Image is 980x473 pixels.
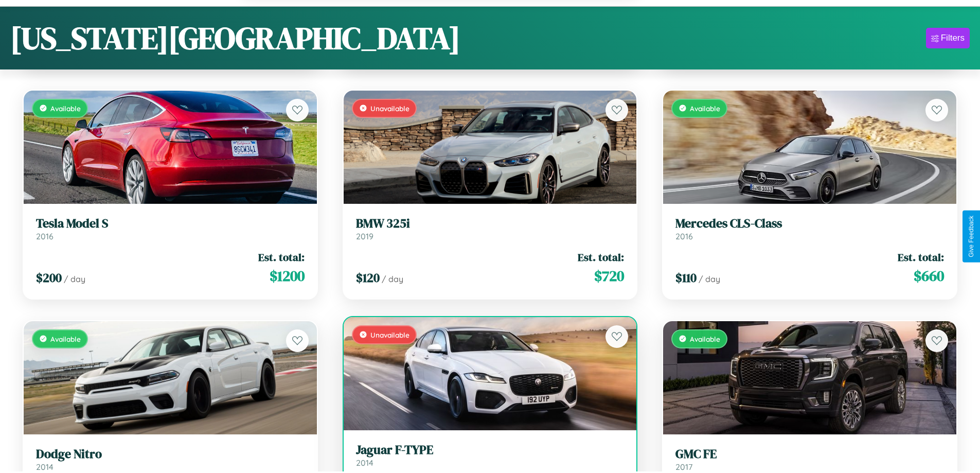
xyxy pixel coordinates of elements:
h3: Tesla Model S [36,216,305,231]
span: $ 1200 [270,266,305,286]
span: $ 120 [356,269,380,286]
a: Tesla Model S2016 [36,216,305,241]
span: 2016 [36,231,54,241]
a: BMW 325i2019 [356,216,625,241]
a: Dodge Nitro2014 [36,447,305,472]
div: Filters [941,33,965,43]
span: Est. total: [258,250,305,265]
span: Available [690,335,720,343]
span: 2014 [356,458,373,468]
span: 2017 [675,462,692,472]
span: Available [50,335,81,343]
span: / day [699,274,720,284]
span: 2019 [356,231,373,241]
h3: BMW 325i [356,216,625,231]
span: Unavailable [370,330,409,339]
h3: Jaguar F-TYPE [356,443,625,458]
h3: Mercedes CLS-Class [675,216,944,231]
a: GMC FE2017 [675,447,944,472]
h3: GMC FE [675,447,944,462]
span: $ 110 [675,269,697,286]
h1: [US_STATE][GEOGRAPHIC_DATA] [10,17,460,59]
span: $ 720 [594,266,624,286]
h3: Dodge Nitro [36,447,305,462]
button: Filters [926,28,970,48]
span: Available [690,104,720,113]
a: Mercedes CLS-Class2016 [675,216,944,241]
span: 2014 [36,462,54,472]
span: Unavailable [370,104,409,113]
span: 2016 [675,231,693,241]
span: $ 660 [914,266,944,286]
span: / day [382,274,403,284]
a: Jaguar F-TYPE2014 [356,443,625,468]
span: / day [64,274,85,284]
span: Available [50,104,81,113]
span: Est. total: [898,250,944,265]
span: $ 200 [36,269,62,286]
div: Give Feedback [968,216,975,257]
span: Est. total: [578,250,624,265]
